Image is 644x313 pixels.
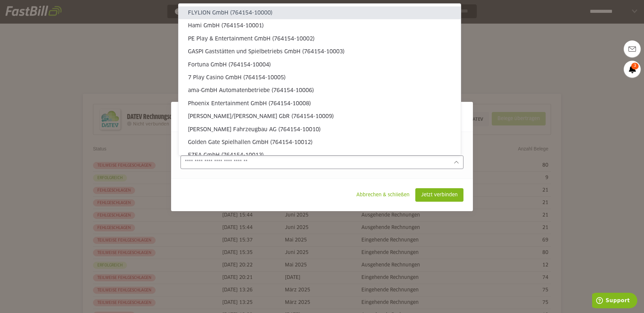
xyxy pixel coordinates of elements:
[179,71,461,84] sl-option: 7 Play Casino GmbH (764154-10005)
[179,84,461,97] sl-option: ama-GmbH Automatenbetriebe (764154-10006)
[631,63,639,69] span: 3
[179,97,461,110] sl-option: Phoenix Entertainment GmbH (764154-10008)
[592,293,637,310] iframe: Öffnet ein Widget, in dem Sie weitere Informationen finden
[179,123,461,136] sl-option: [PERSON_NAME] Fahrzeugbau AG (764154-10010)
[415,188,463,202] sl-button: Jetzt verbinden
[624,61,641,78] a: 3
[351,188,415,202] sl-button: Abbrechen & schließen
[179,110,461,123] sl-option: [PERSON_NAME]/[PERSON_NAME] GbR (764154-10009)
[179,58,461,71] sl-option: Fortuna GmbH (764154-10004)
[179,32,461,45] sl-option: PE Play & Entertainment GmbH (764154-10002)
[179,149,461,162] sl-option: EZEA GmbH (764154-10013)
[179,45,461,58] sl-option: GASPI Gaststätten und Spielbetriebs GmbH (764154-10003)
[179,136,461,149] sl-option: Golden Gate Spielhallen GmbH (764154-10012)
[179,19,461,32] sl-option: Hami GmbH (764154-10001)
[179,6,461,19] sl-option: FLYLION GmbH (764154-10000)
